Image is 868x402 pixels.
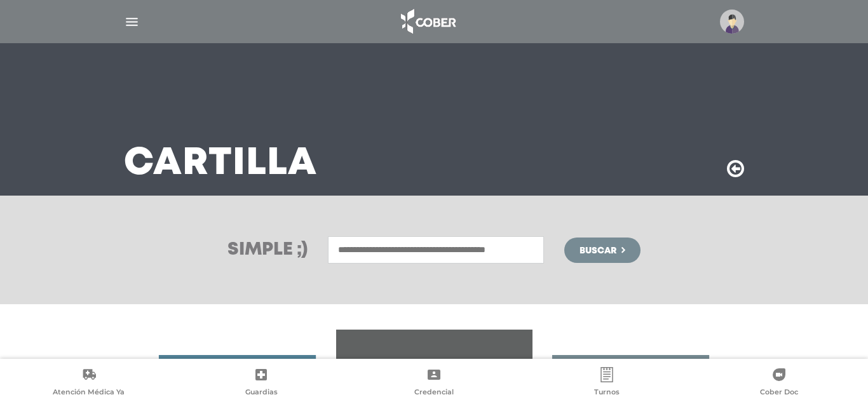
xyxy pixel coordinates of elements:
[245,387,278,399] span: Guardias
[394,6,461,37] img: logo_cober_home-white.png
[227,241,308,259] h3: Simple ;)
[520,367,693,399] a: Turnos
[720,10,744,34] img: profile-placeholder.svg
[564,238,641,263] button: Buscar
[594,387,620,399] span: Turnos
[3,367,175,399] a: Atención Médica Ya
[580,246,616,255] span: Buscar
[124,147,317,180] h3: Cartilla
[348,367,520,399] a: Credencial
[53,387,125,399] span: Atención Médica Ya
[693,367,865,399] a: Cober Doc
[414,387,454,399] span: Credencial
[124,14,140,30] img: Cober_menu-lines-white.svg
[175,367,348,399] a: Guardias
[760,387,798,399] span: Cober Doc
